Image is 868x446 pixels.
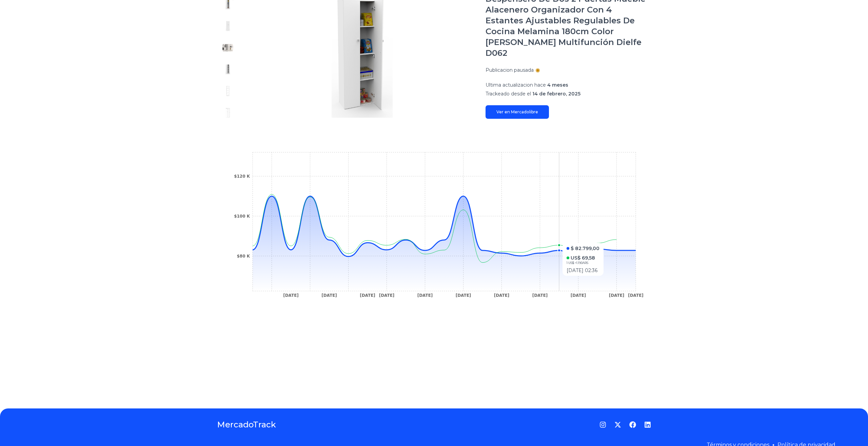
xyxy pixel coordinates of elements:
[222,21,233,31] img: Despensero De Dos 2 Puertas Mueble Alacenero Organizador Con 4 Estantes Ajustables Regulables De ...
[547,82,568,88] span: 4 meses
[217,419,276,430] a: MercadoTrack
[532,91,580,97] span: 14 de febrero, 2025
[614,421,621,428] a: Twitter
[628,293,644,298] tspan: [DATE]
[360,293,375,298] tspan: [DATE]
[486,67,534,73] p: Publicacion pausada
[494,293,510,298] tspan: [DATE]
[629,421,636,428] a: Facebook
[486,82,546,88] span: Ultima actualizacion hace
[222,42,233,53] img: Despensero De Dos 2 Puertas Mueble Alacenero Organizador Con 4 Estantes Ajustables Regulables De ...
[599,421,606,428] a: Instagram
[222,64,233,75] img: Despensero De Dos 2 Puertas Mueble Alacenero Organizador Con 4 Estantes Ajustables Regulables De ...
[486,91,531,97] span: Trackeado desde el
[609,293,625,298] tspan: [DATE]
[532,293,548,298] tspan: [DATE]
[644,421,651,428] a: LinkedIn
[417,293,433,298] tspan: [DATE]
[222,107,233,118] img: Despensero De Dos 2 Puertas Mueble Alacenero Organizador Con 4 Estantes Ajustables Regulables De ...
[234,174,250,179] tspan: $120 K
[237,254,250,259] tspan: $80 K
[234,214,250,219] tspan: $100 K
[456,293,471,298] tspan: [DATE]
[283,293,299,298] tspan: [DATE]
[379,293,395,298] tspan: [DATE]
[222,86,233,96] img: Despensero De Dos 2 Puertas Mueble Alacenero Organizador Con 4 Estantes Ajustables Regulables De ...
[321,293,337,298] tspan: [DATE]
[571,293,586,298] tspan: [DATE]
[486,105,549,119] a: Ver en Mercadolibre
